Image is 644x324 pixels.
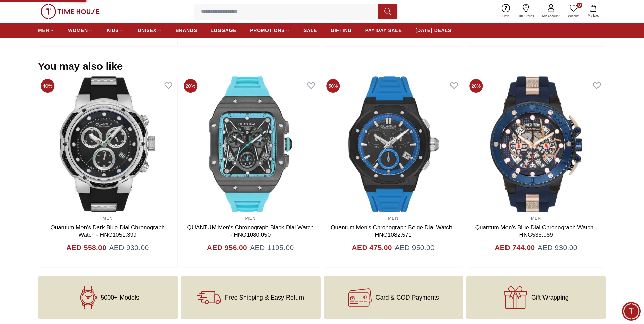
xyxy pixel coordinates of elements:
[250,27,285,34] span: PROMOTIONS
[365,24,402,36] a: PAY DAY SALE
[466,76,606,212] img: Quantum Men's Blue Dial Chronograph Watch - HNG535.059
[38,76,177,212] img: Quantum Men's Dark Blue Dial Chronograph Watch - HNG1051.399
[498,3,514,20] a: Help
[176,24,197,36] a: BRANDS
[32,163,115,172] span: Chat with us now
[303,24,317,36] a: SALE
[187,224,314,238] a: QUANTUM Men's Chronograph Black Dial Watch - HNG1080.050
[395,242,435,253] span: AED 950.00
[225,294,304,301] span: Free Shipping & Easy Return
[103,216,113,221] a: MEN
[2,201,66,224] div: Home
[416,24,452,36] a: [DATE] DEALS
[8,131,127,145] div: Find your dream watch—experts ready to assist!
[50,224,165,238] a: Quantum Men's Dark Blue Dial Chronograph Watch - HNG1051.399
[331,24,352,36] a: GIFTING
[303,27,317,34] span: SALE
[137,27,157,34] span: UNISEX
[531,294,569,301] span: Gift Wrapping
[539,14,563,19] span: My Account
[85,216,116,222] span: Conversation
[376,294,439,301] span: Card & COD Payments
[475,224,597,238] a: Quantum Men's Blue Dial Chronograph Watch - HNG535.059
[538,242,577,253] span: AED 930.00
[184,79,197,93] span: 20%
[27,216,41,222] span: Home
[68,24,93,36] a: WOMEN
[352,242,392,253] h4: AED 475.00
[211,24,237,36] a: LUGGAGE
[9,9,22,22] img: Company logo
[495,242,535,253] h4: AED 744.00
[38,27,49,34] span: MEN
[500,14,512,19] span: Help
[8,102,127,128] div: Timehousecompany
[8,154,127,181] div: Chat with us now
[531,216,541,221] a: MEN
[331,224,456,238] a: Quantum Men's Chronograph Beige Dial Watch - HNG1082.571
[107,27,119,34] span: KIDS
[564,3,584,20] a: 0Wishlist
[38,60,123,72] h2: You may also like
[67,201,133,224] div: Conversation
[181,76,320,212] img: QUANTUM Men's Chronograph Black Dial Watch - HNG1080.050
[514,3,538,20] a: Our Stores
[176,27,197,34] span: BRANDS
[38,24,54,36] a: MEN
[245,216,255,221] a: MEN
[109,242,149,253] span: AED 930.00
[327,79,340,93] span: 50%
[100,294,139,301] span: 5000+ Models
[416,27,452,34] span: [DATE] DEALS
[331,27,352,34] span: GIFTING
[365,27,402,34] span: PAY DAY SALE
[107,24,124,36] a: KIDS
[565,14,582,19] span: Wishlist
[388,216,398,221] a: MEN
[577,3,582,8] span: 0
[585,13,602,18] span: My Bag
[41,79,54,93] span: 40%
[250,24,290,36] a: PROMOTIONS
[66,242,106,253] h4: AED 558.00
[137,24,162,36] a: UNISEX
[469,79,483,93] span: 20%
[515,14,537,19] span: Our Stores
[211,27,237,34] span: LUGGAGE
[41,4,100,19] img: ...
[250,242,294,253] span: AED 1195.00
[68,27,88,34] span: WOMEN
[584,3,603,19] button: My Bag
[622,302,641,321] div: Chat Widget
[207,242,247,253] h4: AED 956.00
[324,76,463,212] img: Quantum Men's Chronograph Beige Dial Watch - HNG1082.571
